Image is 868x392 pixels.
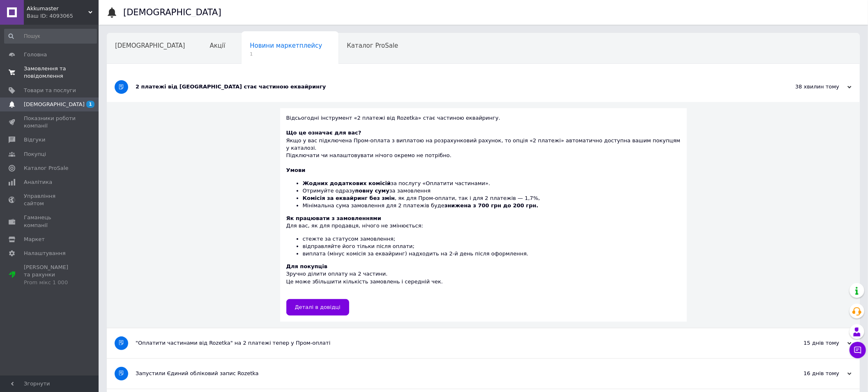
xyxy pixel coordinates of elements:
span: Покупці [24,151,46,158]
li: , як для Пром-оплати, так і для 2 платежів — 1,7%, [303,195,681,202]
span: Замовлення та повідомлення [24,65,76,80]
div: Відсьогодні інструмент «2 платежі від Rozetka» стає частиною еквайрингу. [286,114,681,129]
b: Комісія за еквайринг без змін [303,195,395,201]
span: 1 [250,51,322,57]
div: Якщо у вас підключена Пром-оплата з виплатою на розрахунковий рахунок, то опція «2 платежі» автом... [286,129,681,159]
div: 38 хвилин тому [769,83,852,90]
span: Налаштування [24,250,66,257]
b: Як працювати з замовленнями [286,215,381,221]
b: знижена з 700 грн до 200 грн. [444,202,539,209]
div: 16 днів тому [769,370,852,377]
div: Для вас, як для продавця, нічого не змінюється: [286,215,681,257]
h1: [DEMOGRAPHIC_DATA] [123,7,221,17]
div: 2 платежі від [GEOGRAPHIC_DATA] стає частиною еквайрингу [136,83,769,90]
li: відправляйте його тільки після оплати; [303,243,681,250]
b: повну суму [355,188,389,194]
div: "Оплатити частинами від Rozetka" на 2 платежі тепер у Пром-оплаті [136,339,769,347]
div: Ваш ID: 4093065 [27,12,99,20]
div: Зручно ділити оплату на 2 частини. Це може збільшити кількість замовлень і середній чек. [286,263,681,293]
li: Мінімальна сума замовлення для 2 платежів буде [303,202,681,209]
li: стежте за статусом замовлення; [303,235,681,243]
span: Деталі в довідці [295,304,341,310]
b: Для покупців [286,263,327,269]
span: Маркет [24,236,45,243]
span: Аналітика [24,179,52,186]
span: [PERSON_NAME] та рахунки [24,264,76,286]
div: 15 днів тому [769,339,852,347]
span: Відгуки [24,136,45,144]
span: Головна [24,51,47,58]
b: Жодних додаткових комісій [303,180,391,186]
span: Товари та послуги [24,87,76,94]
span: Управління сайтом [24,193,76,207]
input: Пошук [4,29,97,44]
li: Отримуйте одразу за замовлення [303,187,681,195]
button: Чат з покупцем [850,342,866,358]
span: Показники роботи компанії [24,115,76,130]
span: Akkumaster [27,5,88,12]
div: Prom мікс 1 000 [24,279,76,286]
a: Деталі в довідці [286,299,349,315]
span: [DEMOGRAPHIC_DATA] [115,42,185,49]
span: Каталог ProSale [24,165,68,172]
span: [DEMOGRAPHIC_DATA] [24,101,85,108]
li: за послугу «Оплатити частинами». [303,180,681,187]
b: Умови [286,167,306,173]
span: Каталог ProSale [347,42,398,49]
span: Гаманець компанії [24,214,76,229]
span: Акції [210,42,226,49]
b: Що це означає для вас? [286,130,361,136]
span: 1 [86,101,94,108]
li: виплата (мінус комісія за еквайринг) надходить на 2-й день після оформлення. [303,250,681,257]
div: Запустили Єдиний обліковий запис Rozetka [136,370,769,377]
span: Новини маркетплейсу [250,42,322,49]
